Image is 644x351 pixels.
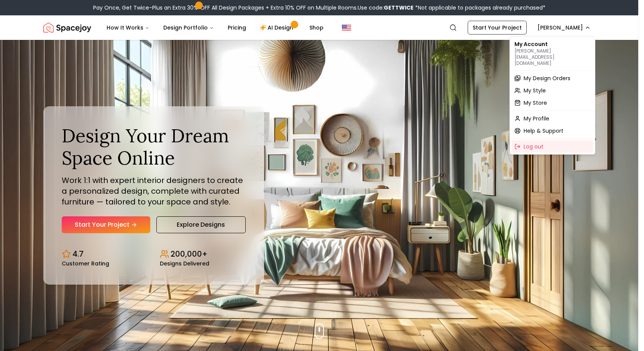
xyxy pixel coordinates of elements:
[509,36,595,155] div: [PERSON_NAME]
[511,97,593,109] a: My Store
[524,127,563,135] span: Help & Support
[511,72,593,84] a: My Design Orders
[514,48,590,66] p: [PERSON_NAME][EMAIL_ADDRESS][DOMAIN_NAME]
[511,84,593,97] a: My Style
[511,112,593,125] a: My Profile
[524,115,549,122] span: My Profile
[524,143,544,150] span: Log out
[524,99,547,107] span: My Store
[511,38,593,69] div: My Account
[524,74,570,82] span: My Design Orders
[524,87,546,94] span: My Style
[511,125,593,137] a: Help & Support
